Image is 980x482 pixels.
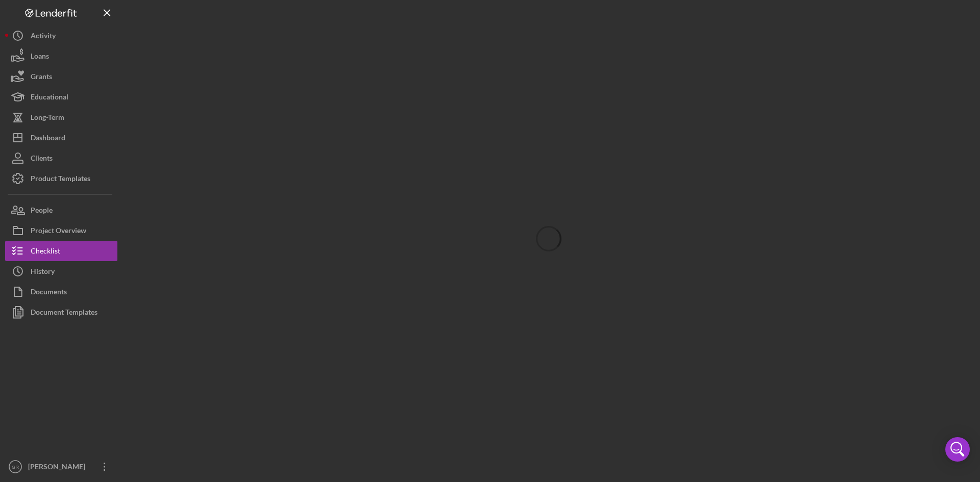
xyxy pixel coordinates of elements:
div: Educational [31,87,68,110]
div: Dashboard [31,128,65,150]
div: Documents [31,282,67,305]
div: Grants [31,66,52,89]
button: Checklist [5,241,117,261]
button: GR[PERSON_NAME] [5,456,117,477]
button: History [5,261,117,282]
div: People [31,200,53,223]
div: Document Templates [31,302,97,325]
button: Documents [5,282,117,302]
button: Educational [5,87,117,107]
button: Project Overview [5,220,117,241]
button: Clients [5,148,117,168]
div: Clients [31,148,53,171]
button: Dashboard [5,128,117,148]
div: Long-Term [31,107,64,130]
div: Loans [31,46,49,69]
button: Grants [5,66,117,87]
text: GR [12,464,19,470]
button: Activity [5,26,117,46]
div: Project Overview [31,220,86,243]
div: [PERSON_NAME] [26,456,92,479]
div: Product Templates [31,168,90,191]
div: Open Intercom Messenger [945,437,970,462]
div: Checklist [31,241,60,264]
button: Loans [5,46,117,66]
button: Document Templates [5,302,117,322]
div: Activity [31,26,56,48]
div: History [31,261,55,284]
button: Long-Term [5,107,117,128]
button: People [5,200,117,220]
button: Product Templates [5,168,117,189]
